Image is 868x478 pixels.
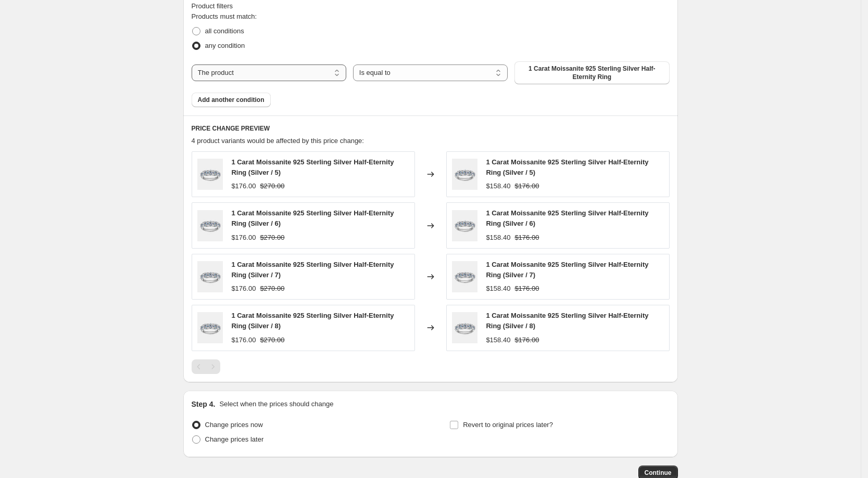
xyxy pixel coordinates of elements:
div: $158.40 [486,283,510,294]
p: Select when the prices should change [219,399,333,409]
span: 1 Carat Moissanite 925 Sterling Silver Half-Eternity Ring (Silver / 6) [231,209,394,227]
img: af085585b11c4cf9b2574a3a537c6c5b-Max_80x.jpg [452,312,478,343]
span: 1 Carat Moissanite 925 Sterling Silver Half-Eternity Ring [521,64,663,81]
button: 1 Carat Moissanite 925 Sterling Silver Half-Eternity Ring [514,61,669,84]
img: af085585b11c4cf9b2574a3a537c6c5b-Max_80x.jpg [197,210,223,241]
button: Add another condition [192,93,271,107]
div: $158.40 [486,232,510,243]
div: $176.00 [231,181,256,191]
nav: Pagination [192,359,220,374]
span: 1 Carat Moissanite 925 Sterling Silver Half-Eternity Ring (Silver / 6) [486,209,648,227]
strike: $176.00 [514,181,539,191]
strike: $270.00 [260,283,284,294]
div: $176.00 [231,335,256,345]
strike: $270.00 [260,181,284,191]
strike: $270.00 [260,232,284,243]
div: Product filters [192,1,670,11]
span: 4 product variants would be affected by this price change: [192,137,364,145]
img: af085585b11c4cf9b2574a3a537c6c5b-Max_80x.jpg [197,312,223,343]
div: $158.40 [486,181,510,191]
div: $176.00 [231,283,256,294]
strike: $176.00 [514,283,539,294]
span: Continue [645,469,672,477]
span: 1 Carat Moissanite 925 Sterling Silver Half-Eternity Ring (Silver / 5) [231,158,394,176]
img: af085585b11c4cf9b2574a3a537c6c5b-Max_80x.jpg [452,210,478,241]
div: $158.40 [486,335,510,345]
span: Change prices later [205,435,264,443]
img: af085585b11c4cf9b2574a3a537c6c5b-Max_80x.jpg [452,159,478,190]
img: af085585b11c4cf9b2574a3a537c6c5b-Max_80x.jpg [452,261,478,292]
strike: $270.00 [260,335,284,345]
span: Add another condition [198,96,265,104]
div: $176.00 [231,232,256,243]
img: af085585b11c4cf9b2574a3a537c6c5b-Max_80x.jpg [197,261,223,292]
span: 1 Carat Moissanite 925 Sterling Silver Half-Eternity Ring (Silver / 7) [231,261,394,279]
span: Products must match: [192,12,257,20]
span: 1 Carat Moissanite 925 Sterling Silver Half-Eternity Ring (Silver / 8) [486,312,648,330]
h2: Step 4. [192,399,216,409]
span: 1 Carat Moissanite 925 Sterling Silver Half-Eternity Ring (Silver / 7) [486,261,648,279]
img: af085585b11c4cf9b2574a3a537c6c5b-Max_80x.jpg [197,159,223,190]
h6: PRICE CHANGE PREVIEW [192,124,670,133]
span: Revert to original prices later? [463,421,553,429]
span: any condition [205,42,245,49]
span: Change prices now [205,421,263,429]
strike: $176.00 [514,335,539,345]
strike: $176.00 [514,232,539,243]
span: 1 Carat Moissanite 925 Sterling Silver Half-Eternity Ring (Silver / 5) [486,158,648,176]
span: all conditions [205,27,244,35]
span: 1 Carat Moissanite 925 Sterling Silver Half-Eternity Ring (Silver / 8) [231,312,394,330]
